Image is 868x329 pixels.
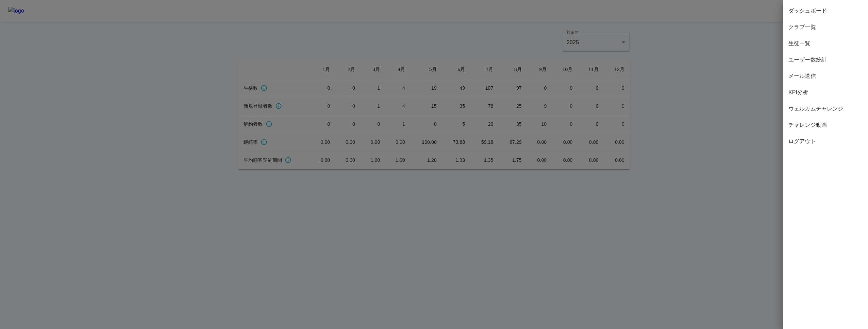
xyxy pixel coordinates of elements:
[788,121,863,129] span: チャレンジ動画
[783,35,868,52] div: 生徒一覧
[788,88,863,97] span: KPI分析
[783,117,868,133] div: チャレンジ動画
[783,68,868,84] div: メール送信
[788,105,863,113] span: ウェルカムチャレンジ
[783,3,868,19] div: ダッシュボード
[783,84,868,101] div: KPI分析
[783,52,868,68] div: ユーザー数統計
[788,56,863,64] span: ユーザー数統計
[788,137,863,145] span: ログアウト
[783,101,868,117] div: ウェルカムチャレンジ
[788,23,863,31] span: クラブ一覧
[788,39,863,48] span: 生徒一覧
[788,72,863,80] span: メール送信
[788,7,863,15] span: ダッシュボード
[783,19,868,35] div: クラブ一覧
[783,133,868,150] div: ログアウト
